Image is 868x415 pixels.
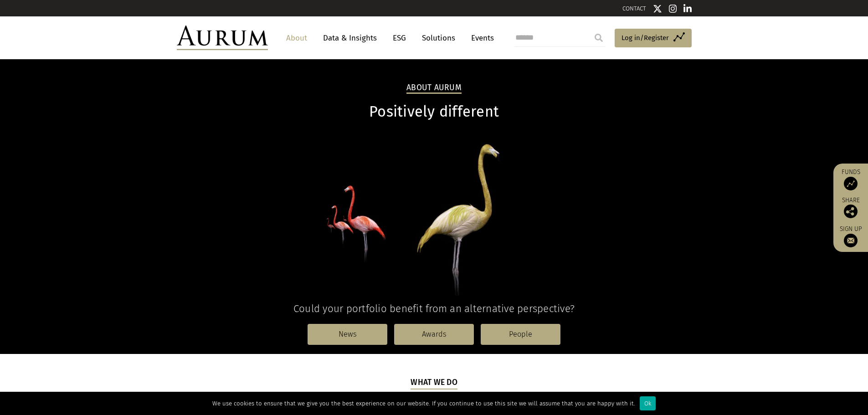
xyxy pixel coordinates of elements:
div: Ok [640,396,656,410]
img: Twitter icon [653,4,662,13]
h1: Positively different [177,103,692,121]
h5: What we do [411,377,457,389]
span: Log in/Register [621,32,669,43]
a: News [308,324,387,345]
div: Share [838,197,863,218]
a: People [481,324,560,345]
a: CONTACT [622,5,646,12]
img: Instagram icon [669,4,677,13]
a: Log in/Register [615,29,692,48]
a: Awards [394,324,474,345]
a: ESG [388,30,411,46]
a: Events [467,30,494,46]
img: Share this post [844,205,858,218]
img: Sign up to our newsletter [844,234,858,247]
a: Funds [838,168,863,190]
input: Submit [590,29,608,47]
img: Aurum [177,26,268,50]
a: About [282,30,312,46]
h2: About Aurum [406,83,462,94]
h4: Could your portfolio benefit from an alternative perspective? [177,302,692,315]
img: Linkedin icon [683,4,692,13]
a: Sign up [838,225,863,247]
a: Solutions [417,30,460,46]
img: Access Funds [844,177,858,190]
a: Data & Insights [318,30,381,46]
